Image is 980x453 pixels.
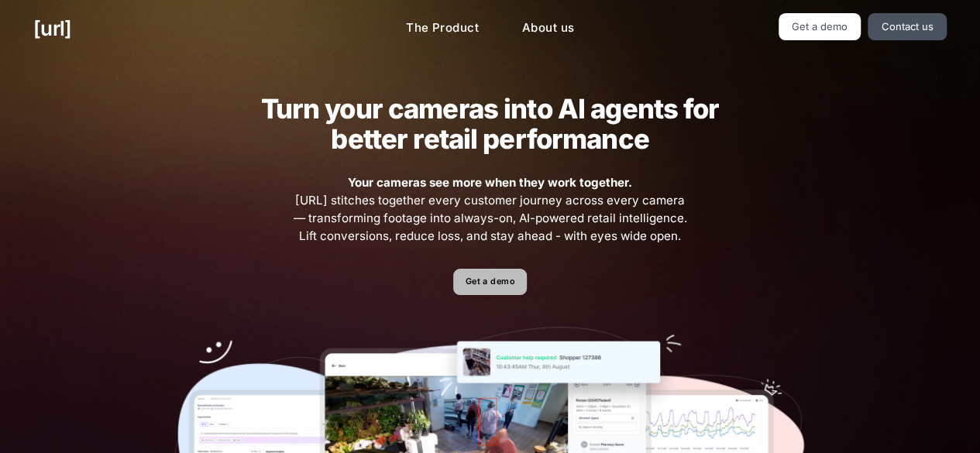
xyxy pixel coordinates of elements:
a: About us [510,13,586,43]
h2: Turn your cameras into AI agents for better retail performance [236,94,743,154]
a: Get a demo [779,13,861,40]
span: [URL] stitches together every customer journey across every camera — transforming footage into al... [291,174,689,245]
a: The Product [394,13,491,43]
strong: Your cameras see more when they work together. [348,175,632,190]
a: Contact us [868,13,947,40]
a: Get a demo [453,269,527,296]
a: [URL] [33,13,71,43]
